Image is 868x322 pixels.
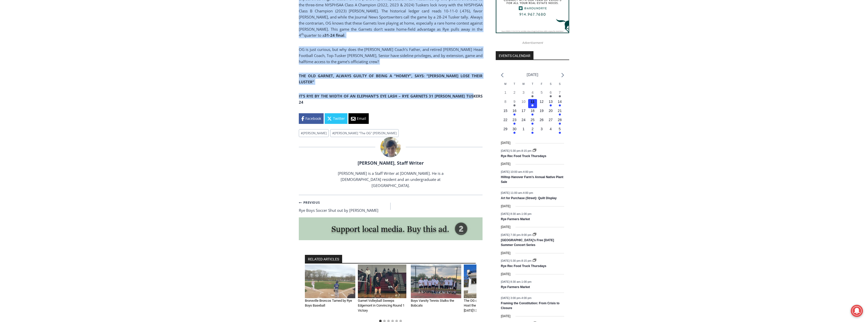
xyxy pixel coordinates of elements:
[358,264,408,298] img: (PHOTO: Star senior setter Ashley Dehmer picked up her 1000th career assist in her team's round o...
[559,90,561,94] time: 7
[531,90,533,94] time: 4
[501,191,522,194] span: [DATE] 11:00 am
[464,299,510,312] a: The OG on Rye Football: Garnets Host the Huskies for The Game [DATE]1:30pm
[555,117,564,126] button: 28 Has events
[305,264,355,298] img: (PHOTO: Pineault knocks in Morris to take the lead on Tuesday, April 21, 2025 during the Rye Boys...
[504,83,506,85] span: M
[550,83,551,85] span: S
[501,149,532,152] time: -
[531,100,535,104] time: 11
[517,40,548,45] span: Advertisement
[537,82,546,90] div: Friday
[559,123,561,125] em: Has events
[503,109,507,113] time: 15
[501,264,546,268] a: Rye Rec Food Truck Thursdays
[510,108,519,117] button: 16 Has events
[513,113,515,116] em: Has events
[521,280,531,283] span: 1:00 pm
[53,43,55,48] div: 4
[496,51,533,60] h2: Events Calendar
[464,264,514,317] div: 4 of 6
[555,108,564,117] button: 21 Has events
[549,100,553,104] time: 13
[501,259,532,262] time: -
[301,32,304,36] sup: th
[513,132,515,134] em: Has events
[541,83,542,85] span: F
[501,285,530,289] a: Rye Farmers Market
[540,109,544,113] time: 19
[519,90,528,99] button: 3
[501,170,522,173] span: [DATE] 10:00 am
[521,233,531,236] span: 9:00 pm
[523,191,533,194] span: 4:00 pm
[528,90,537,99] button: 4 Has events
[559,104,561,106] em: Has events
[546,82,555,90] div: Saturday
[501,108,510,117] button: 15
[299,113,324,124] a: Facebook
[561,73,564,78] a: Next month
[501,73,504,78] a: Previous month
[531,109,535,113] time: 18
[501,99,510,108] button: 8
[501,126,510,136] button: 29
[324,33,344,38] strong: 31-24 final
[411,299,454,308] a: Boys Varsity Tennis Stalks the Bobcats
[501,296,520,299] span: [DATE] 3:00 pm
[522,109,526,113] time: 17
[510,90,519,99] button: 2
[531,95,533,97] em: Has events
[501,90,510,99] button: 1
[528,82,537,90] div: Thursday
[519,126,528,136] button: 1
[510,99,519,108] button: 9 Has events
[531,104,533,106] em: Has events
[52,32,72,61] div: "...watching a master [PERSON_NAME] chef prepare an omakase meal is fascinating dinner theater an...
[358,160,424,166] a: [PERSON_NAME], Staff Writer
[501,296,531,299] time: -
[325,113,347,124] a: Twitter
[559,95,561,97] em: Has events
[503,127,507,131] time: 29
[504,100,506,104] time: 8
[348,113,369,124] a: Email
[523,170,533,173] span: 4:00 pm
[521,149,531,152] span: 8:15 pm
[546,90,555,99] button: 6 Has events
[2,52,50,71] span: Open Tues. - Sun. [PHONE_NUMBER]
[550,90,552,94] time: 6
[501,191,533,194] time: -
[514,83,515,85] span: T
[299,200,320,205] small: Previous
[501,259,520,262] span: [DATE] 5:30 pm
[521,296,531,299] span: 4:00 pm
[299,93,483,105] strong: IT’S RYE BY THE WIDTH OF AN ELEPHANT’S EYE LASH – RYE GARNETS 31 [PERSON_NAME] TUSKERS 24
[528,117,537,126] button: 25 Has events
[501,204,510,209] time: [DATE]
[305,264,355,317] div: 1 of 6
[358,299,404,312] a: Garnet Volleyball Sweeps Edgemont in Convincing Round 1 Victory
[501,280,520,283] span: [DATE] 8:30 am
[510,117,519,126] button: 23 Has events
[555,90,564,99] button: 7 Has events
[549,109,553,113] time: 20
[301,131,303,135] span: #
[528,99,537,108] button: 11 Has events
[122,49,246,63] a: Intern @ [DOMAIN_NAME]
[501,238,554,247] a: [GEOGRAPHIC_DATA]’s Free [DATE] Summer Concert Series
[523,90,525,94] time: 3
[299,217,483,240] a: support local media, buy this ad
[522,100,526,104] time: 10
[411,264,461,298] img: (PHOTO: Most of the Rye Boys Varsity Tennis team on Monday after clinching the win at 4th doubles.)
[380,137,401,157] img: (PHOTO: MyRye.com 2024 Head Intern, Editor and now Staff Writer Charlie Morris. Contributed.)Char...
[501,175,563,184] a: Hilltop Hanover Farm’s Annual Native Plant Sale
[531,127,533,131] time: 2
[299,46,483,65] p: OG is just curious, but why does the [PERSON_NAME] Coach’s Father, and retired [PERSON_NAME] Head...
[558,109,562,113] time: 21
[559,113,561,116] em: Has events
[305,299,352,308] a: Bronxville Broncos Tamed by Rye Boys Baseball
